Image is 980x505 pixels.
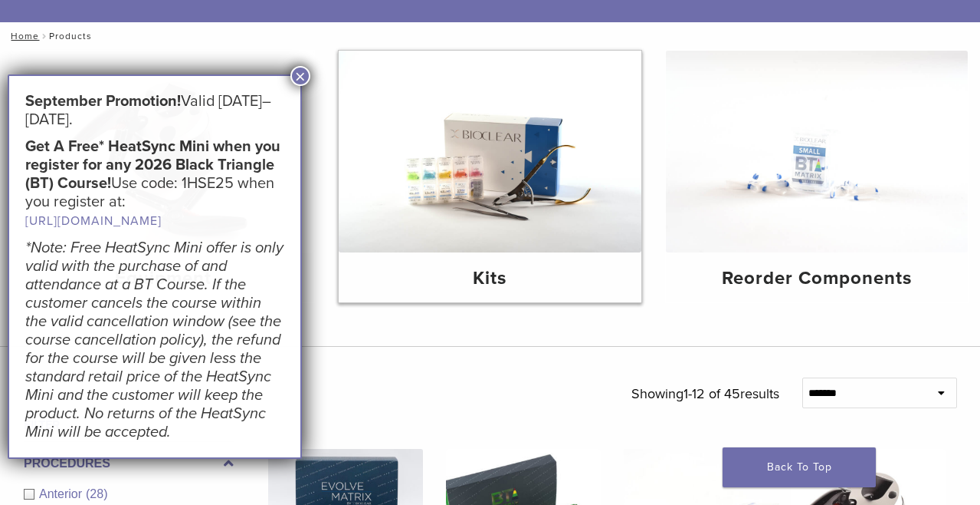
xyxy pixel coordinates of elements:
strong: September Promotion! [25,92,181,111]
img: Reorder Components [666,51,968,252]
span: (28) [86,487,107,500]
a: Reorder Components [666,51,968,302]
h5: Valid [DATE]–[DATE]. [25,92,284,129]
a: Home [6,31,39,41]
a: Kits [339,51,641,302]
h4: Reorder Components [678,265,955,292]
em: *Note: Free HeatSync Mini offer is only valid with the purchase of and attendance at a BT Course.... [25,239,284,441]
span: Anterior [39,487,86,500]
img: Equipment [12,51,314,252]
a: [URL][DOMAIN_NAME] [25,213,162,229]
span: 1-12 of 45 [683,385,740,402]
h5: Use code: 1HSE25 when you register at: [25,137,284,230]
img: Kits [339,51,641,252]
strong: Get A Free* HeatSync Mini when you register for any 2026 Black Triangle (BT) Course! [25,137,280,193]
label: Procedures [24,454,234,473]
span: / [39,32,49,40]
a: Back To Top [723,447,876,487]
h4: Kits [351,265,628,292]
a: Equipment [12,51,314,302]
button: Close [290,66,310,86]
p: Showing results [631,378,779,410]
